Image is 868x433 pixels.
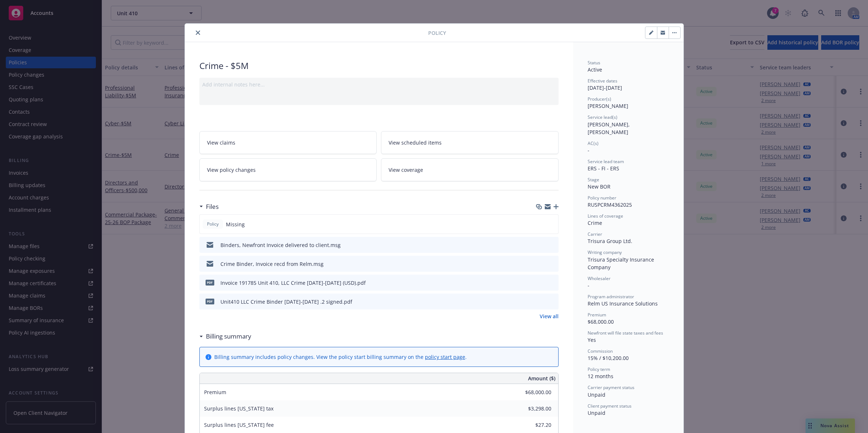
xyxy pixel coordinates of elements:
[588,249,622,255] span: Writing company
[588,195,616,201] span: Policy number
[588,78,617,84] span: Effective dates
[206,202,219,211] h3: Files
[538,279,543,287] button: download file
[588,102,628,109] span: [PERSON_NAME]
[588,96,611,102] span: Producer(s)
[538,260,543,268] button: download file
[528,375,555,382] span: Amount ($)
[538,241,543,249] button: download file
[588,282,589,289] span: -
[588,391,605,398] span: Unpaid
[220,241,341,249] div: Binders, Newfront Invoice delivered to client.msg
[588,366,610,372] span: Policy term
[588,384,634,390] span: Carrier payment status
[540,312,559,320] a: View all
[549,260,556,268] button: preview file
[428,29,446,37] span: Policy
[588,60,600,66] span: Status
[588,275,611,282] span: Wholesaler
[207,166,256,174] span: View policy changes
[508,403,556,414] input: 0.00
[214,353,467,361] div: Billing summary includes policy changes. View the policy start billing summary on the .
[206,221,220,227] span: Policy
[588,318,614,325] span: $68,000.00
[207,139,235,146] span: View claims
[206,332,251,341] h3: Billing summary
[538,298,543,305] button: download file
[588,66,602,73] span: Active
[588,183,611,190] span: New BOR
[588,121,631,135] span: [PERSON_NAME], [PERSON_NAME]
[199,202,219,211] div: Files
[199,60,559,72] div: Crime - $5M
[220,298,352,305] div: Unit410 LLC Crime Binder [DATE]-[DATE] .2 signed.pdf
[588,177,599,183] span: Stage
[381,131,559,154] a: View scheduled items
[588,219,669,227] div: Crime
[588,373,613,380] span: 12 months
[588,403,632,409] span: Client payment status
[588,231,602,237] span: Carrier
[588,158,624,165] span: Service lead team
[588,114,617,120] span: Service lead(s)
[588,330,663,336] span: Newfront will file state taxes and fees
[588,312,606,318] span: Premium
[389,139,442,146] span: View scheduled items
[206,299,214,304] span: pdf
[549,298,556,305] button: preview file
[588,78,669,92] div: [DATE] - [DATE]
[220,279,366,287] div: Invoice 191785 Unit 410, LLC Crime [DATE]-[DATE] (USD).pdf
[588,140,599,146] span: AC(s)
[588,355,629,361] span: 15% / $10,200.00
[204,389,226,396] span: Premium
[220,260,324,268] div: Crime Binder, Invoice recd from Relm.msg
[508,420,556,430] input: 0.00
[389,166,423,174] span: View coverage
[202,81,556,88] div: Add internal notes here...
[381,158,559,181] a: View coverage
[588,348,613,354] span: Commission
[588,294,634,300] span: Program administrator
[204,405,273,412] span: Surplus lines [US_STATE] tax
[588,213,623,219] span: Lines of coverage
[508,387,556,398] input: 0.00
[588,409,605,416] span: Unpaid
[206,280,214,285] span: pdf
[425,353,465,360] a: policy start page
[204,421,274,428] span: Surplus lines [US_STATE] fee
[199,332,251,341] div: Billing summary
[549,241,556,249] button: preview file
[588,147,589,154] span: -
[199,158,377,181] a: View policy changes
[588,300,658,307] span: Relm US Insurance Solutions
[549,279,556,287] button: preview file
[226,220,245,228] span: Missing
[588,336,596,343] span: Yes
[194,28,202,37] button: close
[588,165,619,172] span: ERS - FI - ERS
[588,256,656,271] span: Trisura Specialty Insurance Company
[588,201,632,208] span: RUSPCRM4362025
[199,131,377,154] a: View claims
[588,238,632,244] span: Trisura Group Ltd.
